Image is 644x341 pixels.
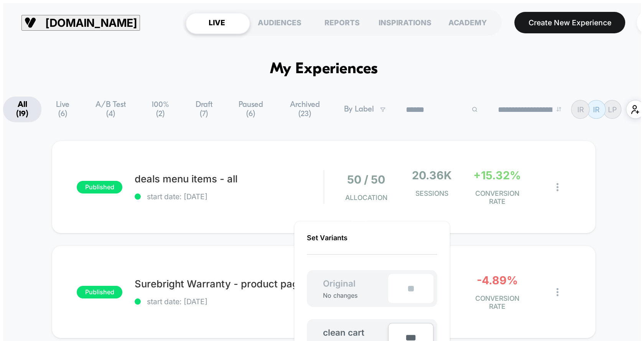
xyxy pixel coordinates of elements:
span: Paused ( 6 ) [227,97,275,122]
span: By Label [344,105,374,114]
span: Allocation [345,193,387,202]
p: LP [608,105,617,114]
span: CONVERSION RATE [468,189,527,205]
span: Surebright Warranty - product page [135,278,323,290]
span: 100% ( 2 ) [139,97,181,122]
span: deals menu items - all [135,173,323,185]
span: A/B Test ( 4 ) [84,97,138,122]
span: Archived ( 23 ) [277,97,333,122]
span: Draft ( 7 ) [183,97,225,122]
p: Set Variants [307,234,437,255]
img: close [557,288,558,296]
button: [DOMAIN_NAME] [21,15,140,31]
span: +15.32% [473,169,521,182]
span: 20.36k [412,169,452,182]
h1: My Experiences [270,61,378,78]
span: published [77,181,122,193]
span: [DOMAIN_NAME] [45,16,137,30]
span: start date: [DATE] [135,192,323,201]
div: ACADEMY [436,13,499,32]
span: Sessions [402,189,461,197]
span: 50 / 50 [347,173,385,186]
span: published [77,286,122,298]
img: end [557,107,561,111]
div: AUDIENCES [249,13,311,32]
span: Original [311,278,368,289]
button: Create New Experience [514,12,626,33]
img: Visually logo [25,17,36,28]
span: -4.89% [477,274,518,287]
div: No changes [311,292,370,299]
span: start date: [DATE] [135,297,323,306]
span: Live ( 6 ) [43,97,82,122]
div: REPORTS [311,13,374,32]
span: clean cart [323,327,364,338]
div: INSPIRATIONS [374,13,436,32]
span: CONVERSION RATE [468,294,527,310]
p: IR [593,105,600,114]
span: All ( 19 ) [3,97,41,122]
div: LIVE [186,13,248,32]
img: close [557,183,558,191]
p: IR [577,105,584,114]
